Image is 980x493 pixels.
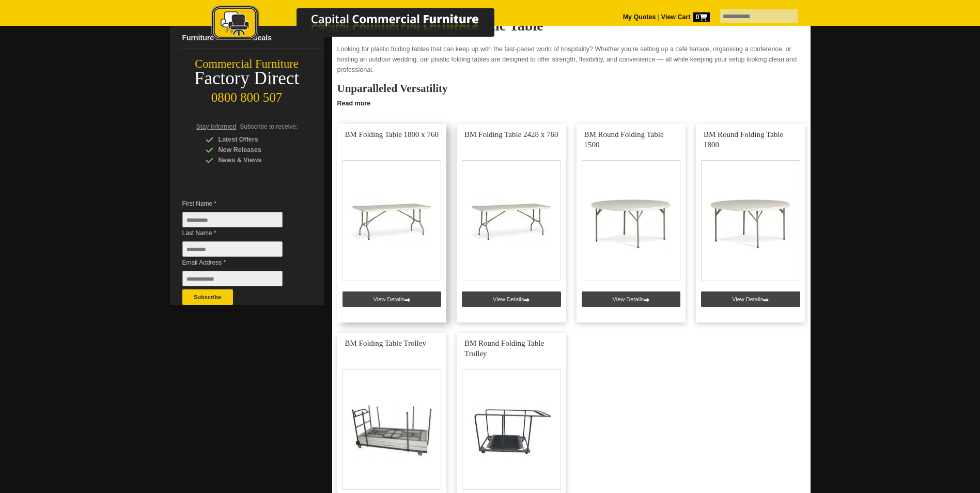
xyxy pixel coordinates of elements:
[337,44,805,75] p: Looking for plastic folding tables that can keep up with the fast-paced world of hospitality? Whe...
[183,5,545,46] a: Capital Commercial Furniture Logo
[659,13,709,21] a: View Cart0
[182,212,283,227] input: First Name *
[182,198,298,209] span: First Name *
[182,257,298,268] span: Email Address *
[182,241,283,257] input: Last Name *
[661,13,710,21] strong: View Cart
[182,289,233,305] button: Subscribe
[196,123,237,130] span: Stay Informed
[182,271,283,286] input: Email Address *
[170,71,324,86] div: Factory Direct
[183,5,545,43] img: Capital Commercial Furniture Logo
[206,134,304,145] div: Latest Offers
[170,85,324,105] div: 0800 800 507
[206,155,304,165] div: News & Views
[332,96,811,109] a: Click to read more
[623,13,656,21] a: My Quotes
[170,57,324,71] div: Commercial Furniture
[337,82,448,95] strong: Unparalleled Versatility
[240,123,298,130] span: Subscribe to receive:
[178,27,324,49] a: Furniture Clearance Deals
[206,145,304,155] div: New Releases
[182,228,298,238] span: Last Name *
[693,12,710,22] span: 0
